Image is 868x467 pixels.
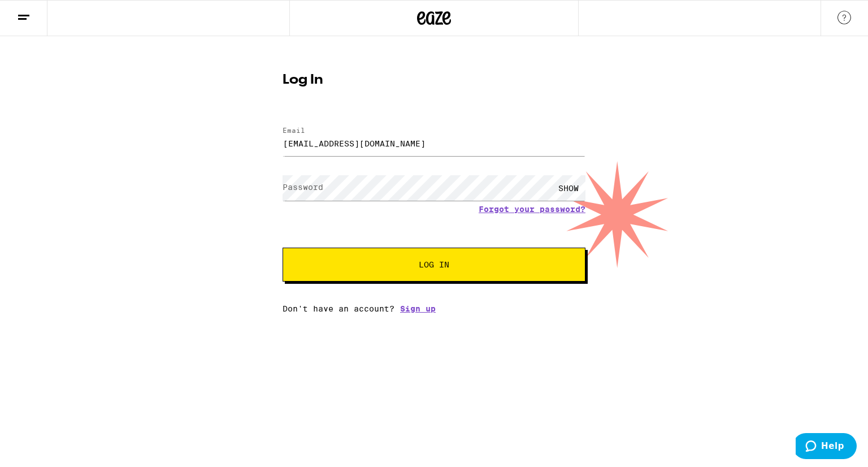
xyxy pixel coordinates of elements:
[283,304,585,313] div: Don't have an account?
[796,433,857,461] iframe: Opens a widget where you can find more information
[283,248,585,282] button: Log In
[552,175,585,201] div: SHOW
[283,131,585,156] input: Email
[479,205,585,214] a: Forgot your password?
[283,127,305,134] label: Email
[283,73,585,87] h1: Log In
[283,183,323,192] label: Password
[400,304,436,313] a: Sign up
[419,261,449,269] span: Log In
